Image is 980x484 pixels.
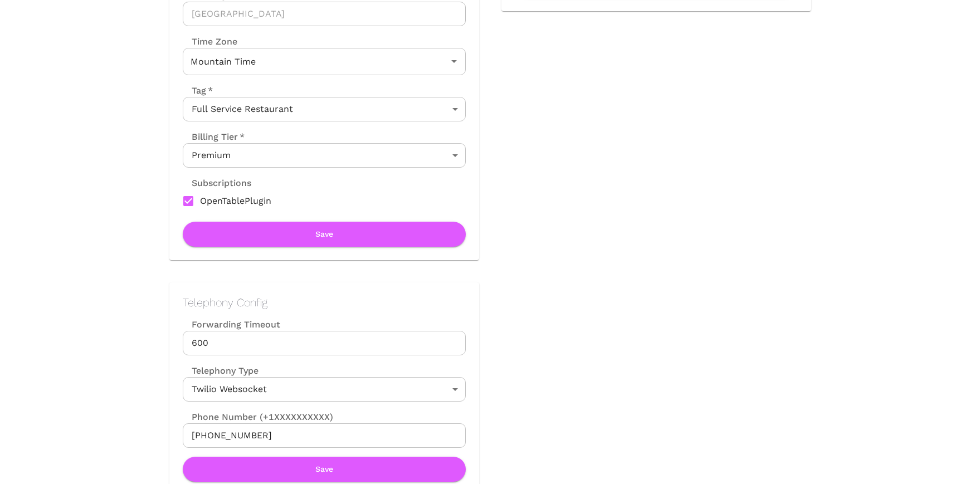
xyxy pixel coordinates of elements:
button: Save [183,222,466,247]
label: Phone Number (+1XXXXXXXXXX) [183,410,466,423]
div: Full Service Restaurant [183,97,466,121]
h2: Telephony Config [183,296,466,309]
div: Twilio Websocket [183,377,466,402]
button: Open [446,53,462,69]
label: Forwarding Timeout [183,318,466,331]
label: Time Zone [183,35,466,48]
label: Subscriptions [183,177,251,189]
label: Billing Tier [183,130,245,143]
button: Save [183,457,466,482]
div: Premium [183,143,466,168]
label: Tag [183,84,213,97]
span: OpenTablePlugin [200,194,271,208]
label: Telephony Type [183,364,259,377]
